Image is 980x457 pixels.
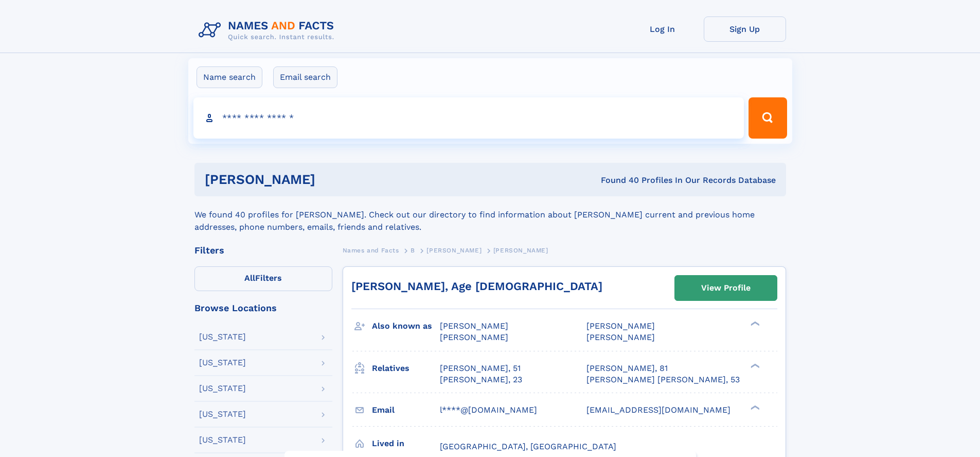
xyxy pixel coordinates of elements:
div: Filters [194,246,332,255]
div: ❯ [748,362,760,369]
a: [PERSON_NAME], 23 [440,374,522,385]
span: [EMAIL_ADDRESS][DOMAIN_NAME] [586,405,730,415]
a: View Profile [675,276,777,300]
div: Browse Locations [194,303,332,313]
div: [US_STATE] [199,333,246,341]
input: search input [193,97,744,139]
span: [GEOGRAPHIC_DATA], [GEOGRAPHIC_DATA] [440,442,616,451]
span: B [411,247,415,254]
a: Names and Facts [343,244,399,257]
span: All [244,273,255,283]
span: [PERSON_NAME] [586,321,655,331]
div: [US_STATE] [199,359,246,367]
label: Email search [273,66,337,88]
span: [PERSON_NAME] [440,332,508,342]
div: Found 40 Profiles In Our Records Database [458,175,776,186]
span: [PERSON_NAME] [586,332,655,342]
div: [US_STATE] [199,384,246,393]
div: [US_STATE] [199,410,246,418]
span: [PERSON_NAME] [426,247,482,254]
a: [PERSON_NAME] [PERSON_NAME], 53 [586,374,740,385]
h3: Lived in [372,435,440,452]
a: B [411,244,415,257]
a: Log In [621,16,704,42]
a: Sign Up [704,16,786,42]
a: [PERSON_NAME], Age [DEMOGRAPHIC_DATA] [351,280,602,293]
a: [PERSON_NAME], 51 [440,363,521,374]
div: ❯ [748,320,760,327]
a: [PERSON_NAME] [426,244,482,257]
h3: Also known as [372,317,440,335]
label: Name search [197,66,262,88]
span: [PERSON_NAME] [440,321,508,331]
button: Search Button [749,97,787,139]
span: [PERSON_NAME] [493,247,548,254]
a: [PERSON_NAME], 81 [586,363,668,374]
label: Filters [194,266,332,291]
img: Logo Names and Facts [194,16,343,44]
div: We found 40 profiles for [PERSON_NAME]. Check out our directory to find information about [PERSON... [194,196,786,233]
h1: [PERSON_NAME] [205,173,458,186]
div: ❯ [748,404,760,411]
h3: Relatives [372,360,440,377]
div: [US_STATE] [199,436,246,444]
div: View Profile [701,276,751,300]
h3: Email [372,401,440,419]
